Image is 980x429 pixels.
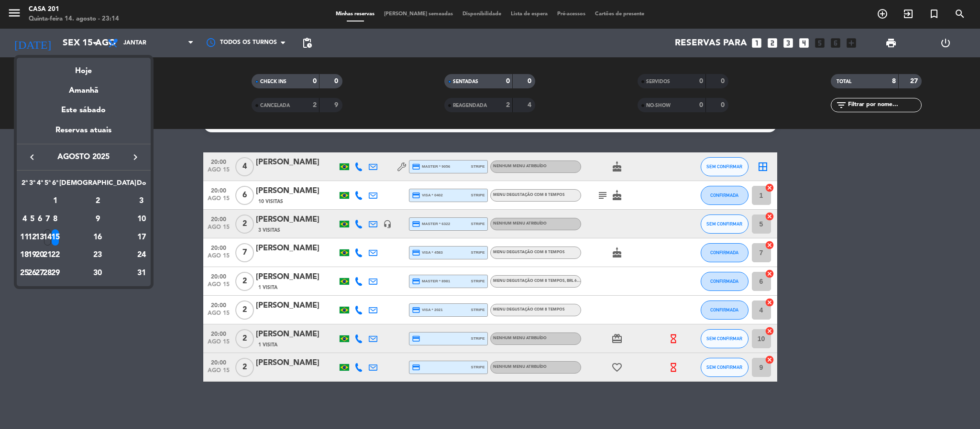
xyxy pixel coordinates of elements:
div: 19 [29,247,36,264]
div: Este sábado [17,97,151,124]
div: 2 [63,193,132,209]
td: 17 de agosto de 2025 [136,228,147,247]
div: 20 [36,247,44,264]
div: 9 [63,211,132,227]
th: Sábado [59,178,136,193]
div: 3 [137,193,146,209]
td: 29 de agosto de 2025 [52,264,59,282]
td: 10 de agosto de 2025 [136,210,147,228]
i: keyboard_arrow_right [130,151,141,163]
td: 18 de agosto de 2025 [21,247,28,265]
button: keyboard_arrow_left [23,151,41,163]
td: 20 de agosto de 2025 [36,247,44,265]
div: 8 [52,211,59,227]
div: Amanhã [17,77,151,97]
td: 22 de agosto de 2025 [52,247,59,265]
div: 13 [36,229,44,246]
td: 16 de agosto de 2025 [59,228,136,247]
i: keyboard_arrow_left [26,151,38,163]
td: 12 de agosto de 2025 [28,228,36,247]
div: 21 [44,247,51,264]
div: 27 [36,265,44,281]
td: 21 de agosto de 2025 [44,247,51,265]
td: AGO [21,193,52,211]
td: 31 de agosto de 2025 [136,264,147,282]
td: 9 de agosto de 2025 [59,210,136,228]
th: Quinta-feira [44,178,51,193]
div: 1 [52,193,59,209]
th: Domingo [136,178,147,193]
td: 11 de agosto de 2025 [21,228,28,247]
th: Sexta-feira [52,178,59,193]
div: 25 [21,265,28,281]
th: Quarta-feira [36,178,44,193]
button: keyboard_arrow_right [127,151,144,163]
th: Terça-feira [28,178,36,193]
td: 5 de agosto de 2025 [28,210,36,228]
div: 30 [63,265,132,281]
div: 23 [63,247,132,264]
div: 14 [44,229,51,246]
td: 1 de agosto de 2025 [52,193,59,211]
div: 31 [137,265,146,281]
div: Hoje [17,58,151,77]
div: 7 [44,211,51,227]
div: 10 [137,211,146,227]
td: 19 de agosto de 2025 [28,247,36,265]
td: 23 de agosto de 2025 [59,247,136,265]
th: Segunda-feira [21,178,28,193]
div: 6 [36,211,44,227]
td: 2 de agosto de 2025 [59,193,136,211]
div: 18 [21,247,28,264]
td: 7 de agosto de 2025 [44,210,51,228]
div: 29 [52,265,59,281]
div: 22 [52,247,59,264]
div: 11 [21,229,28,246]
td: 28 de agosto de 2025 [44,264,51,282]
div: Reservas atuais [17,124,151,144]
td: 13 de agosto de 2025 [36,228,44,247]
td: 6 de agosto de 2025 [36,210,44,228]
td: 27 de agosto de 2025 [36,264,44,282]
td: 4 de agosto de 2025 [21,210,28,228]
td: 8 de agosto de 2025 [52,210,59,228]
div: 16 [63,229,132,246]
div: 4 [21,211,28,227]
td: 30 de agosto de 2025 [59,264,136,282]
td: 25 de agosto de 2025 [21,264,28,282]
div: 5 [29,211,36,227]
div: 24 [137,247,146,264]
div: 17 [137,229,146,246]
td: 3 de agosto de 2025 [136,193,147,211]
td: 14 de agosto de 2025 [44,228,51,247]
div: 12 [29,229,36,246]
td: 24 de agosto de 2025 [136,247,147,265]
div: 26 [29,265,36,281]
div: 28 [44,265,51,281]
span: agosto 2025 [41,151,127,163]
td: 26 de agosto de 2025 [28,264,36,282]
td: 15 de agosto de 2025 [52,228,59,247]
div: 15 [52,229,59,246]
